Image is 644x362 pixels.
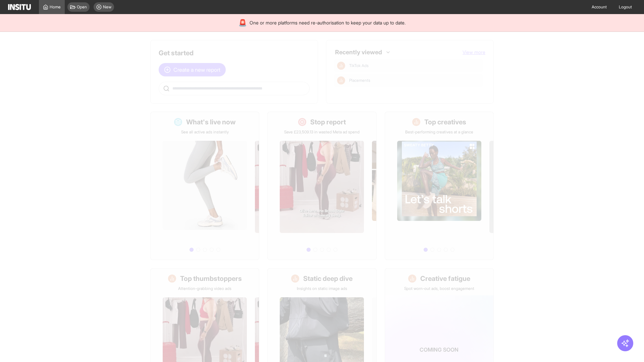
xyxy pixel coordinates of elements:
img: Logo [8,4,31,10]
div: 🚨 [238,18,247,27]
span: Open [77,4,87,10]
span: New [103,4,111,10]
span: Home [50,4,61,10]
span: One or more platforms need re-authorisation to keep your data up to date. [250,19,406,26]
